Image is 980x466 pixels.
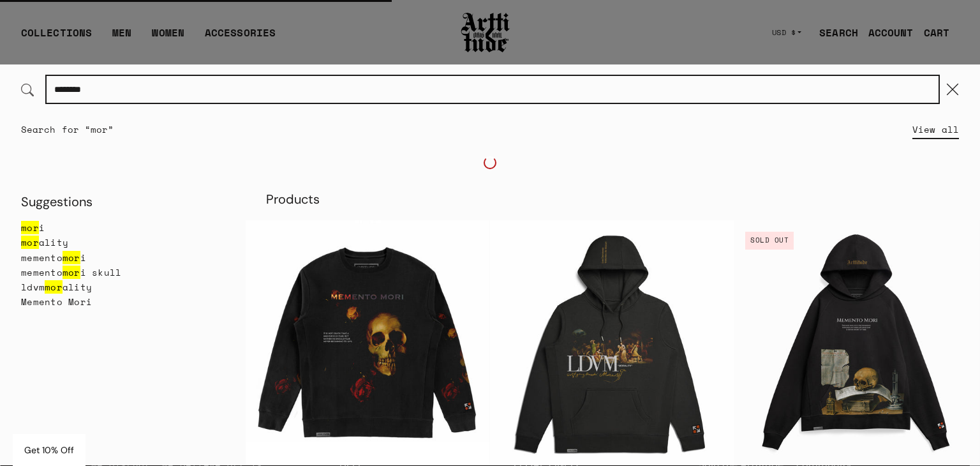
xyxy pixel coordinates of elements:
span: memento [21,251,63,264]
img: LDVM Morality Signature Hoodie [490,220,734,465]
span: ldvm [21,280,45,294]
a: Memento Mori [21,294,225,309]
span: memento [21,266,63,279]
a: Memento Mori Skull Heavyweight HoodieMemento Mori Skull Heavyweight Hoodie [735,220,979,465]
input: Search... [47,76,939,103]
a: Memento Mori Skull Classic CrewneckMemento Mori Skull Classic Crewneck [246,220,490,465]
span: Get 10% Off [24,444,74,456]
a: morality [21,235,225,250]
a: memento mori skull [21,265,225,280]
a: View all [912,116,959,144]
button: Close [939,75,967,103]
div: Get 10% Off [13,434,85,466]
span: Sold out [745,232,794,250]
span: View all [912,123,959,136]
span: i [80,251,86,264]
a: memento mori [21,250,225,265]
a: LDVM Morality Signature HoodieLDVM Morality Signature Hoodie [490,220,734,465]
h2: Products [246,179,979,220]
mark: mor [63,266,80,279]
span: Search for “mor” [21,123,114,136]
img: Memento Mori Skull Heavyweight Hoodie [735,220,979,465]
span: ality [39,236,68,249]
mark: mor [63,251,80,264]
mark: mor [21,221,39,234]
a: mori [21,220,225,235]
a: Search for “mor” [21,123,114,136]
span: ality [63,280,92,294]
a: ldvm morality [21,280,225,294]
img: Memento Mori Skull Classic Crewneck [246,220,490,465]
mark: mor [45,280,63,294]
span: i [39,221,45,234]
h2: Suggestions [21,194,225,210]
mark: mor [21,236,39,249]
span: i skull [80,266,122,279]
